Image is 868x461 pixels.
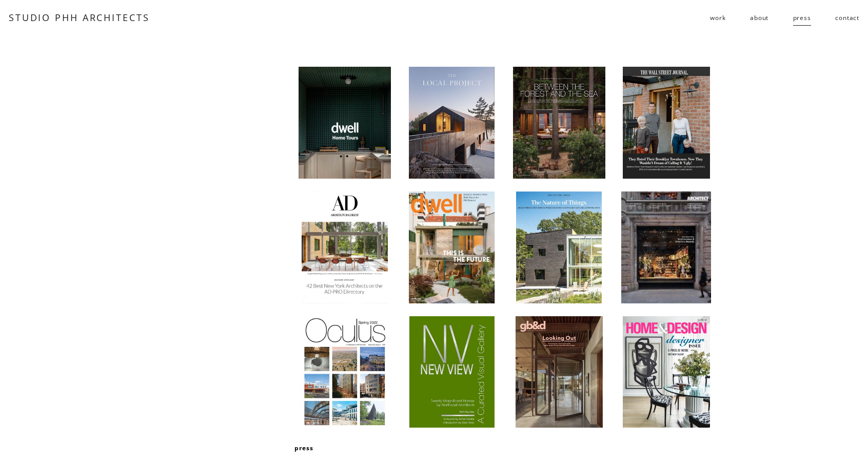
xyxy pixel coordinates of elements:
span: work [710,10,725,26]
a: STUDIO PHH ARCHITECTS [9,11,150,24]
a: press [793,10,811,26]
a: folder dropdown [710,10,725,26]
a: contact [835,10,859,26]
a: about [750,10,768,26]
strong: press [294,444,313,452]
